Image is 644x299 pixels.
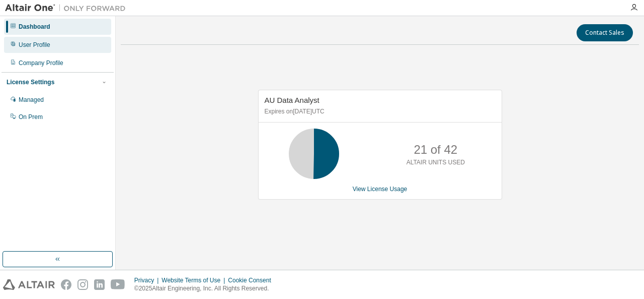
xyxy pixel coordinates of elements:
[265,107,493,116] p: Expires on [DATE] UTC
[407,158,465,167] p: ALTAIR UNITS USED
[19,59,63,67] div: Company Profile
[19,23,50,31] div: Dashboard
[3,279,55,290] img: altair_logo.svg
[19,41,50,49] div: User Profile
[577,24,633,41] button: Contact Sales
[19,113,43,121] div: On Prem
[353,186,408,193] a: View License Usage
[134,284,277,293] p: © 2025 Altair Engineering, Inc. All Rights Reserved.
[61,279,71,290] img: facebook.svg
[134,276,162,284] div: Privacy
[265,96,319,104] span: AU Data Analyst
[111,279,125,290] img: youtube.svg
[5,3,131,13] img: Altair One
[77,279,88,290] img: instagram.svg
[414,141,457,158] p: 21 of 42
[19,96,44,104] div: Managed
[162,276,228,284] div: Website Terms of Use
[94,279,105,290] img: linkedin.svg
[7,78,54,86] div: License Settings
[228,276,277,284] div: Cookie Consent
